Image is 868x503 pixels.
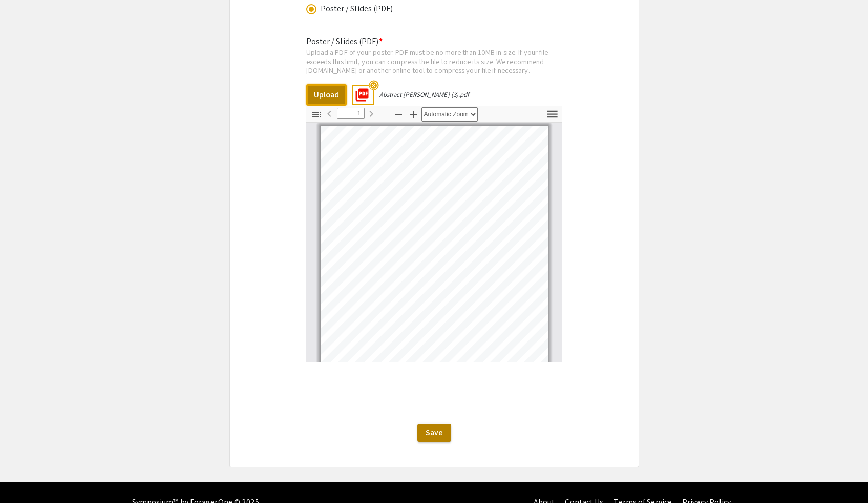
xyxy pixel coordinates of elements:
iframe: Chat [8,457,44,495]
button: Tools [544,107,561,122]
button: Zoom In [405,107,422,122]
button: Toggle Sidebar [308,107,325,122]
div: Abstract [PERSON_NAME] (3).pdf [379,90,470,99]
input: Page [337,108,365,119]
button: Previous Page [321,106,338,121]
div: Poster / Slides (PDF) [321,3,393,15]
span: Save [426,427,443,438]
button: Upload [306,84,347,106]
mat-icon: highlight_off [369,80,378,90]
div: Upload a PDF of your poster. PDF must be no more than 10MB in size. If your file exceeds this lim... [306,48,562,75]
button: Save [417,424,451,442]
button: Next Page [363,106,380,121]
mat-icon: picture_as_pdf [351,84,367,99]
button: Zoom Out [390,107,407,122]
select: Zoom [421,107,478,122]
div: Page 1 [316,121,553,425]
mat-label: Poster / Slides (PDF) [306,36,383,47]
